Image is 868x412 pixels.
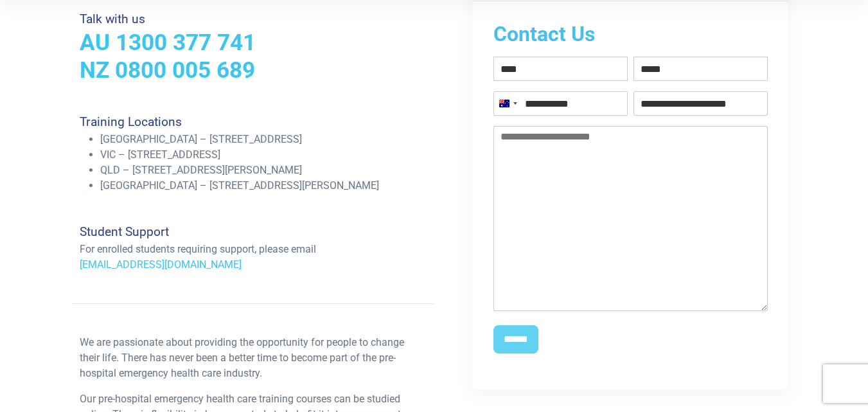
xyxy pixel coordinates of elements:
h2: Contact Us [493,22,768,46]
li: [GEOGRAPHIC_DATA] – [STREET_ADDRESS][PERSON_NAME] [100,178,427,193]
li: [GEOGRAPHIC_DATA] – [STREET_ADDRESS] [100,132,427,147]
h4: Training Locations [80,114,427,129]
p: For enrolled students requiring support, please email [80,242,427,257]
a: NZ 0800 005 689 [80,57,255,84]
h4: Talk with us [80,12,427,26]
li: VIC – [STREET_ADDRESS] [100,147,427,163]
li: QLD – [STREET_ADDRESS][PERSON_NAME] [100,163,427,178]
h4: Student Support [80,224,427,239]
a: [EMAIL_ADDRESS][DOMAIN_NAME] [80,258,242,271]
p: We are passionate about providing the opportunity for people to change their life. There has neve... [80,335,427,381]
button: Selected country [494,92,521,115]
a: AU 1300 377 741 [80,29,256,56]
